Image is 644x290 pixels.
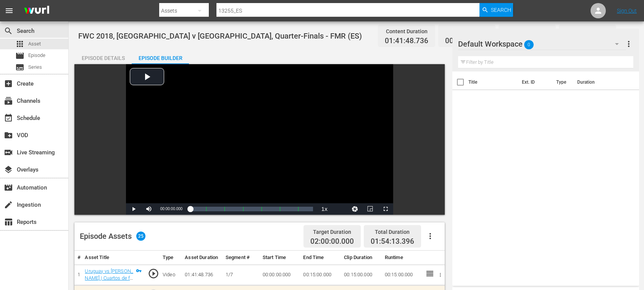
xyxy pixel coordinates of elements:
th: Asset Duration [182,251,223,265]
th: # [74,251,82,265]
span: 00:12:00.636 [445,37,489,45]
td: Video [160,264,182,285]
span: FWC 2018, [GEOGRAPHIC_DATA] v [GEOGRAPHIC_DATA], Quarter-Finals - FMR (ES) [78,31,362,41]
button: more_vert [624,35,633,53]
span: Episode [15,51,24,60]
span: 01:41:48.736 [385,37,428,45]
th: Runtime [382,251,423,265]
div: Content Duration [385,26,428,37]
span: Search [4,26,13,36]
div: Episode Details [74,49,132,67]
th: Start Time [260,251,300,265]
span: Series [15,63,24,72]
span: Search [491,3,511,17]
span: Create [4,79,13,88]
div: Total Duration [371,227,414,237]
div: Episode Assets [80,232,145,241]
span: play_circle_outline [148,268,159,279]
span: Reports [4,217,13,227]
span: Live Streaming [4,148,13,157]
td: 00:15:00.000 [382,264,423,285]
th: Type [552,71,573,93]
th: Type [160,251,182,265]
button: Search [479,3,513,17]
a: Sign Out [617,8,637,14]
button: Mute [141,203,157,215]
span: Ingestion [4,200,13,209]
th: Clip Duration [341,251,382,265]
td: 00:00:00.000 [260,264,300,285]
div: Default Workspace [458,33,626,55]
span: 01:54:13.396 [371,237,414,246]
button: Fullscreen [378,203,393,215]
span: VOD [4,131,13,140]
th: Segment # [223,251,260,265]
span: menu [5,6,14,15]
th: End Time [300,251,341,265]
th: Title [468,71,517,93]
button: Jump To Time [347,203,363,215]
button: Play [126,203,141,215]
img: ans4CAIJ8jUAAAAAAAAAAAAAAAAAAAAAAAAgQb4GAAAAAAAAAAAAAAAAAAAAAAAAJMjXAAAAAAAAAAAAAAAAAAAAAAAAgAT5G... [18,2,55,20]
span: 00:00:00.000 [160,207,182,211]
div: Episode Builder [132,49,189,67]
span: Episode [28,52,45,59]
div: Video Player [126,64,393,215]
span: Series [28,63,42,71]
button: Picture-in-Picture [363,203,378,215]
td: 1/7 [223,264,260,285]
button: Playback Rate [317,203,332,215]
span: 0 [524,37,534,53]
span: more_vert [624,39,633,49]
span: Automation [4,183,13,192]
span: Overlays [4,165,13,174]
div: Total Duration [566,26,609,37]
td: 1 [74,264,82,285]
span: Schedule [4,113,13,123]
span: Asset [28,40,41,48]
td: 00:15:00.000 [300,264,341,285]
th: Ext. ID [517,71,552,93]
span: 25 [136,232,145,241]
button: Episode Details [74,49,132,64]
div: Promo Duration [505,26,549,37]
td: 01:41:48.736 [182,264,223,285]
div: Ad Duration [445,26,489,37]
div: Target Duration [310,227,354,237]
span: Asset [15,39,24,49]
div: Progress Bar [190,207,313,211]
th: Duration [573,71,618,93]
span: 02:00:00.000 [310,237,354,246]
th: Asset Title [82,251,145,265]
td: 00:15:00.000 [341,264,382,285]
button: Episode Builder [132,49,189,64]
span: Channels [4,96,13,105]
